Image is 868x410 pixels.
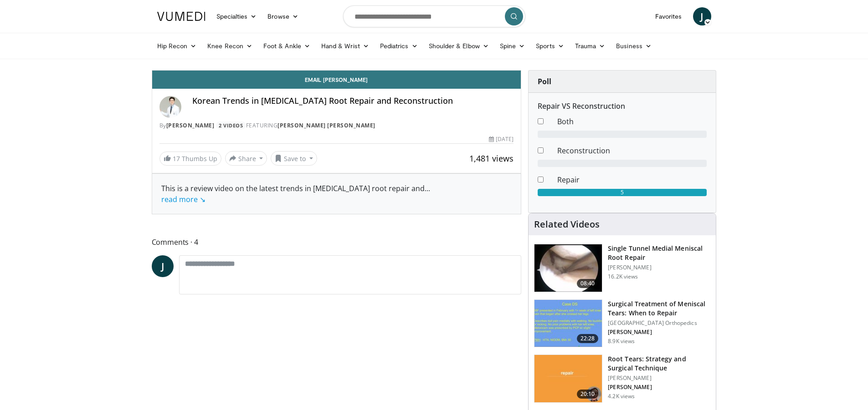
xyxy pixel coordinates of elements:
[423,37,494,55] a: Shoulder & Elbow
[343,5,525,27] input: Search topics, interventions
[192,96,514,106] h4: Korean Trends in [MEDICAL_DATA] Root Repair and Reconstruction
[152,255,174,277] a: J
[489,135,514,143] div: [DATE]
[608,264,710,271] p: [PERSON_NAME]
[608,338,635,345] p: 8.9K views
[650,7,688,25] a: Favorites
[570,37,611,55] a: Trauma
[608,384,710,391] p: [PERSON_NAME]
[608,329,710,336] p: [PERSON_NAME]
[166,121,215,129] a: [PERSON_NAME]
[550,116,714,127] dd: Both
[159,121,514,130] div: By FEATURING
[494,37,530,55] a: Spine
[530,37,570,55] a: Sports
[577,279,599,288] span: 08:40
[608,375,710,382] p: [PERSON_NAME]
[534,354,710,403] a: 20:10 Root Tears: Strategy and Surgical Technique [PERSON_NAME] [PERSON_NAME] 4.2K views
[534,299,710,348] a: 22:28 Surgical Treatment of Meniscal Tears: When to Repair [GEOGRAPHIC_DATA] Orthopedics [PERSON_...
[577,390,599,399] span: 20:10
[469,153,514,164] span: 1,481 views
[577,334,599,343] span: 22:28
[608,354,710,373] h3: Root Tears: Strategy and Surgical Technique
[534,244,710,292] a: 08:40 Single Tunnel Medial Meniscal Root Repair [PERSON_NAME] 16.2K views
[608,393,635,400] p: 4.2K views
[611,37,657,55] a: Business
[608,244,710,262] h3: Single Tunnel Medial Meniscal Root Repair
[152,236,522,248] span: Comments 4
[538,189,707,196] div: 5
[608,299,710,318] h3: Surgical Treatment of Meniscal Tears: When to Repair
[262,7,304,25] a: Browse
[550,145,714,156] dd: Reconstruction
[211,7,262,25] a: Specialties
[157,12,205,21] img: VuMedi Logo
[550,174,714,185] dd: Repair
[534,355,602,402] img: c4e7adc3-e1bb-45b8-8ec3-d6da9a633c9b.150x105_q85_crop-smart_upscale.jpg
[152,71,521,89] a: Email [PERSON_NAME]
[316,37,375,55] a: Hand & Wrist
[375,37,423,55] a: Pediatrics
[202,37,258,55] a: Knee Recon
[534,244,602,292] img: ef04edc1-9bea-419b-8656-3c943423183a.150x105_q85_crop-smart_upscale.jpg
[534,219,600,230] h4: Related Videos
[216,121,246,129] a: 2 Videos
[173,154,180,163] span: 17
[225,151,267,166] button: Share
[161,194,205,204] a: read more ↘
[608,319,710,327] p: [GEOGRAPHIC_DATA] Orthopedics
[277,121,375,129] a: [PERSON_NAME] [PERSON_NAME]
[538,102,707,111] h6: Repair VS Reconstruction
[159,152,221,166] a: 17 Thumbs Up
[693,7,711,25] a: J
[538,76,551,86] strong: Poll
[534,300,602,347] img: 73f26c0b-5ccf-44fc-8ea3-fdebfe20c8f0.150x105_q85_crop-smart_upscale.jpg
[152,37,202,55] a: Hip Recon
[159,96,181,118] img: Avatar
[161,183,512,205] div: This is a review video on the latest trends in [MEDICAL_DATA] root repair and
[271,151,317,166] button: Save to
[608,273,638,280] p: 16.2K views
[258,37,316,55] a: Foot & Ankle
